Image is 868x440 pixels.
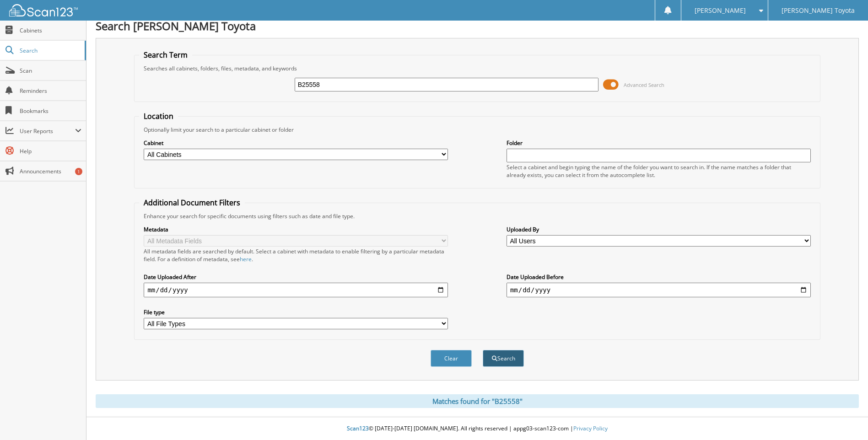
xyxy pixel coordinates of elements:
span: Cabinets [20,27,81,34]
span: Reminders [20,87,81,95]
span: Bookmarks [20,107,81,115]
h1: Search [PERSON_NAME] Toyota [96,18,859,33]
button: Clear [431,350,472,367]
div: All metadata fields are searched by default. Select a cabinet with metadata to enable filtering b... [144,247,448,263]
span: Help [20,147,81,155]
div: Enhance your search for specific documents using filters such as date and file type. [139,212,815,220]
span: Announcements [20,167,81,175]
div: Matches found for "B25558" [96,394,859,408]
legend: Additional Document Filters [139,198,245,208]
span: [PERSON_NAME] Toyota [782,8,855,13]
div: © [DATE]-[DATE] [DOMAIN_NAME]. All rights reserved | appg03-scan123-com | [86,418,868,440]
span: Search [20,47,80,54]
label: Date Uploaded After [144,273,448,281]
input: end [507,283,811,297]
label: Folder [507,139,811,147]
img: scan123-logo-white.svg [9,4,78,16]
legend: Location [139,111,178,121]
span: Scan123 [347,424,369,432]
label: Uploaded By [507,225,811,233]
span: User Reports [20,127,75,135]
div: Optionally limit your search to a particular cabinet or folder [139,126,815,134]
button: Search [483,350,524,367]
a: Privacy Policy [573,424,608,432]
legend: Search Term [139,50,192,60]
span: Advanced Search [624,81,664,88]
div: 1 [75,168,82,175]
div: Select a cabinet and begin typing the name of the folder you want to search in. If the name match... [507,163,811,179]
label: File type [144,308,448,316]
span: Scan [20,67,81,75]
input: start [144,283,448,297]
span: [PERSON_NAME] [695,8,746,13]
label: Cabinet [144,139,448,147]
label: Date Uploaded Before [507,273,811,281]
label: Metadata [144,225,448,233]
a: here [240,255,252,263]
div: Searches all cabinets, folders, files, metadata, and keywords [139,64,815,72]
